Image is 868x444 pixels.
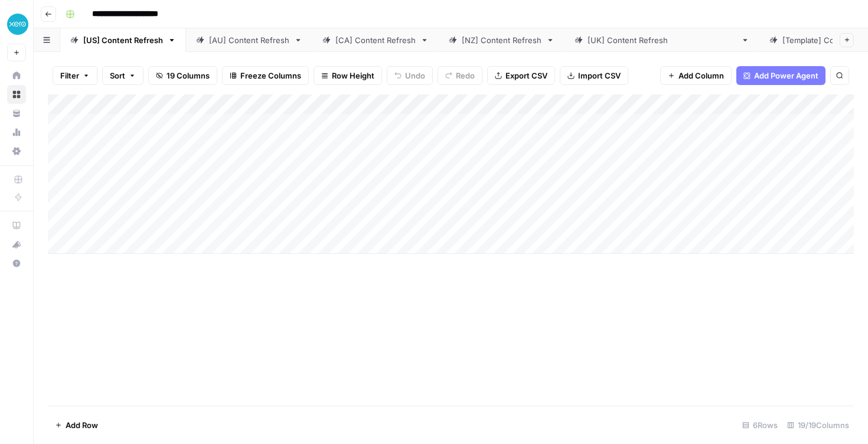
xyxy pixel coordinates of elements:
[7,14,28,35] img: XeroOps Logo
[487,66,555,85] button: Export CSV
[60,70,79,81] span: Filter
[167,70,210,81] span: 19 Columns
[560,66,628,85] button: Import CSV
[438,66,482,85] button: Redo
[240,70,301,81] span: Freeze Columns
[578,70,621,81] span: Import CSV
[53,66,97,85] button: Filter
[186,28,312,52] a: [AU] Content Refresh
[387,66,433,85] button: Undo
[312,28,439,52] a: [CA] Content Refresh
[7,216,26,235] a: AirOps Academy
[405,70,425,81] span: Undo
[439,28,564,52] a: [NZ] Content Refresh
[335,34,416,46] div: [CA] Content Refresh
[314,66,382,85] button: Row Height
[8,236,25,253] div: What's new?
[7,9,26,39] button: Workspace: XeroOps
[754,70,818,81] span: Add Power Agent
[738,416,782,435] div: 6 Rows
[456,70,475,81] span: Redo
[660,66,732,85] button: Add Column
[102,66,143,85] button: Sort
[148,66,217,85] button: 19 Columns
[222,66,309,85] button: Freeze Columns
[564,28,759,52] a: [[GEOGRAPHIC_DATA]] Content Refresh
[505,70,547,81] span: Export CSV
[678,70,724,81] span: Add Column
[7,66,26,85] a: Home
[782,416,854,435] div: 19/19 Columns
[7,235,26,254] button: What's new?
[60,28,186,52] a: [US] Content Refresh
[7,85,26,104] a: Browse
[110,70,125,81] span: Sort
[7,254,26,273] button: Help + Support
[332,70,374,81] span: Row Height
[83,34,163,46] div: [US] Content Refresh
[588,34,736,46] div: [[GEOGRAPHIC_DATA]] Content Refresh
[48,416,105,435] button: Add Row
[7,104,26,123] a: Your Data
[462,34,541,46] div: [NZ] Content Refresh
[736,66,825,85] button: Add Power Agent
[7,123,26,142] a: Usage
[66,419,98,431] span: Add Row
[7,142,26,161] a: Settings
[209,34,289,46] div: [AU] Content Refresh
